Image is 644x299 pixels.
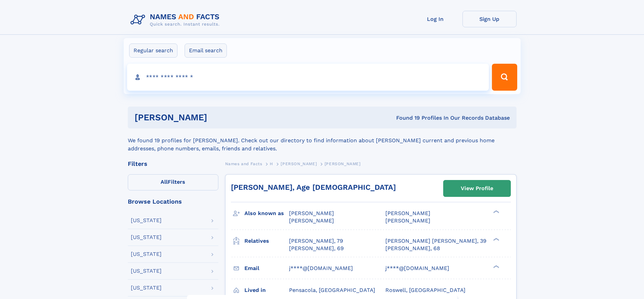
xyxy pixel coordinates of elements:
div: [US_STATE] [131,218,162,223]
div: ❯ [492,264,500,269]
div: ❯ [492,210,500,214]
span: Pensacola, [GEOGRAPHIC_DATA] [289,287,375,293]
div: Found 19 Profiles In Our Records Database [302,114,510,122]
span: All [161,179,168,185]
span: [PERSON_NAME] [385,217,430,224]
img: Logo Names and Facts [128,11,225,29]
h3: Lived in [244,285,289,296]
a: [PERSON_NAME], 79 [289,237,343,245]
h3: Email [244,263,289,274]
a: [PERSON_NAME] [281,159,317,168]
div: [US_STATE] [131,268,162,274]
label: Email search [185,43,227,58]
div: [US_STATE] [131,235,162,240]
h3: Relatives [244,235,289,247]
span: H [270,161,273,166]
span: [PERSON_NAME] [289,217,334,224]
span: Roswell, [GEOGRAPHIC_DATA] [385,287,466,293]
span: [PERSON_NAME] [325,161,361,166]
input: search input [127,64,489,91]
a: [PERSON_NAME], 68 [385,245,440,252]
a: View Profile [444,180,510,197]
h3: Also known as [244,208,289,219]
h1: [PERSON_NAME] [135,113,302,122]
label: Filters [128,174,218,190]
div: [US_STATE] [131,285,162,291]
a: [PERSON_NAME], Age [DEMOGRAPHIC_DATA] [231,183,396,191]
div: We found 19 profiles for [PERSON_NAME]. Check out our directory to find information about [PERSON... [128,128,517,153]
a: Sign Up [462,11,517,27]
div: Filters [128,161,218,167]
div: [US_STATE] [131,251,162,257]
a: Names and Facts [225,159,262,168]
span: [PERSON_NAME] [281,161,317,166]
div: ❯ [492,237,500,241]
a: H [270,159,273,168]
div: View Profile [461,181,493,196]
label: Regular search [129,43,177,58]
span: [PERSON_NAME] [289,210,334,216]
span: [PERSON_NAME] [385,210,430,216]
a: Log In [408,11,462,27]
a: [PERSON_NAME] [PERSON_NAME], 39 [385,237,486,245]
button: Search Button [492,64,517,91]
div: Browse Locations [128,199,218,205]
a: [PERSON_NAME], 69 [289,245,344,252]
